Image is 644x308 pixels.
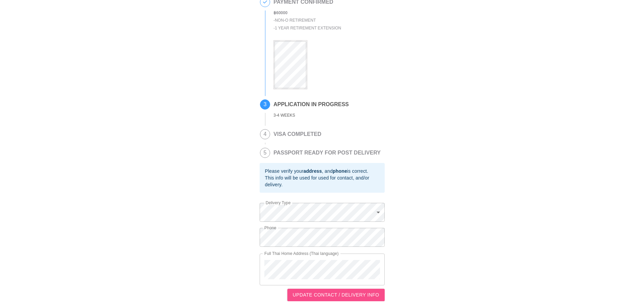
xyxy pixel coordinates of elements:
span: 4 [260,129,270,139]
h2: VISA COMPLETED [273,131,321,137]
div: - NON-O Retirement [273,17,341,24]
h2: APPLICATION IN PROGRESS [273,101,349,108]
span: UPDATE CONTACT / DELIVERY INFO [293,291,379,299]
button: UPDATE CONTACT / DELIVERY INFO [287,289,385,301]
h2: PASSPORT READY FOR POST DELIVERY [273,150,381,156]
b: ฿ 60000 [273,10,287,15]
span: 5 [260,148,270,158]
b: phone [333,168,347,174]
span: 3 [260,100,270,109]
div: - 1 Year Retirement Extension [273,24,341,32]
b: address [303,168,322,174]
div: 3-4 WEEKS [273,112,349,119]
div: Please verify your , and is correct. [265,168,379,174]
div: This info will be used for used for contact, and/or delivery. [265,174,379,188]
